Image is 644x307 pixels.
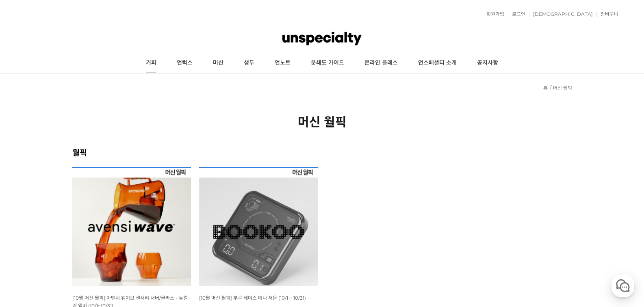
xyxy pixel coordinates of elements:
[467,53,508,73] a: 공지사항
[74,252,84,259] span: 대화
[596,12,618,17] a: 장바구니
[543,85,548,91] a: 홈
[126,252,135,258] span: 설정
[408,53,467,73] a: 언스페셜티 소개
[553,85,572,91] a: 머신 월픽
[2,240,54,260] a: 홈
[529,12,593,17] a: [DEMOGRAPHIC_DATA]
[199,294,306,301] a: [10월 머신 월픽] 부쿠 테미스 미니 저울 (10/1 ~ 10/31)
[265,53,301,73] a: 언노트
[301,53,354,73] a: 분쇄도 가이드
[199,295,306,301] span: [10월 머신 월픽] 부쿠 테미스 미니 저울 (10/1 ~ 10/31)
[54,240,105,260] a: 대화
[203,53,234,73] a: 머신
[167,53,203,73] a: 언럭스
[508,12,525,17] a: 로그인
[136,53,167,73] a: 커피
[72,167,191,286] img: [10월 머신 월픽] 아벤시 웨이브 센서리 서버/글라스 - 뉴컬러 앰버 (10/1~10/31)
[72,112,572,130] h2: 머신 월픽
[234,53,265,73] a: 생두
[482,12,504,17] a: 회원가입
[354,53,408,73] a: 온라인 클래스
[282,26,361,51] img: 언스페셜티 몰
[199,167,318,286] img: [10월 머신 월픽] 부쿠 테미스 미니 저울 (10/1 ~ 10/31)
[26,252,30,258] span: 홈
[72,146,572,158] h2: 월픽
[105,240,156,260] a: 설정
